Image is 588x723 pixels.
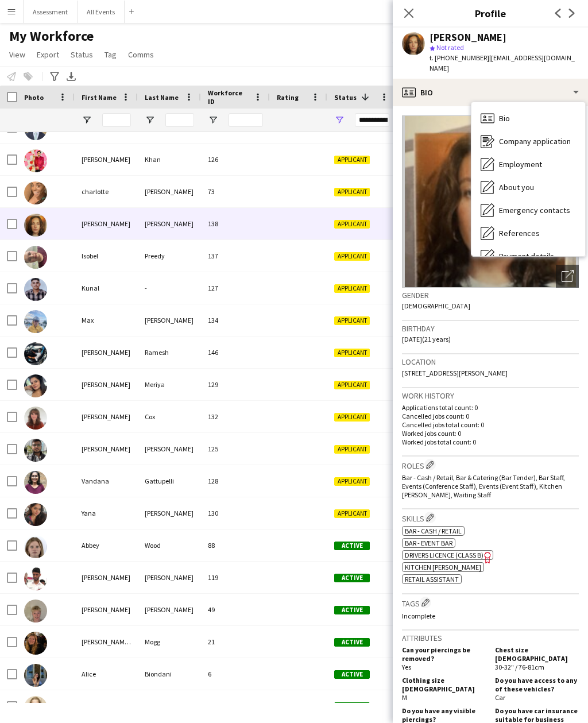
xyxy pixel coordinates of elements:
[201,497,270,529] div: 130
[334,381,370,389] span: Applicant
[201,272,270,304] div: 127
[334,413,370,422] span: Applicant
[334,93,357,102] span: Status
[138,562,201,593] div: [PERSON_NAME]
[138,433,201,465] div: [PERSON_NAME]
[402,663,411,671] span: Yes
[24,342,47,365] img: Pratul Ramesh
[75,465,138,497] div: Vandana
[24,535,47,558] img: Abbey Wood
[393,79,588,106] div: Bio
[208,88,249,106] span: Workforce ID
[471,222,585,245] div: References
[75,337,138,368] div: [PERSON_NAME]
[64,69,78,83] app-action-btn: Export XLSX
[24,1,78,23] button: Assessment
[165,113,194,127] input: Last Name Filter Input
[405,551,483,559] span: Drivers Licence (Class B)
[75,369,138,400] div: [PERSON_NAME]
[9,49,25,60] span: View
[334,316,370,325] span: Applicant
[402,473,565,499] span: Bar - Cash / Retail, Bar & Catering (Bar Tender), Bar Staff, Events (Conference Staff), Events (E...
[201,401,270,432] div: 132
[499,113,510,123] span: Bio
[24,93,44,102] span: Photo
[471,176,585,199] div: About you
[402,645,486,663] h5: Can your piercings be removed?
[556,265,579,288] div: Open photos pop-in
[78,1,125,23] button: All Events
[405,575,459,583] span: Retail Assistant
[75,144,138,175] div: [PERSON_NAME]
[499,251,554,261] span: Payment details
[24,567,47,590] img: Ahmed Al-Khayat
[405,527,462,535] span: Bar - Cash / Retail
[405,539,452,547] span: Bar - event bar
[402,369,508,377] span: [STREET_ADDRESS][PERSON_NAME]
[499,136,571,146] span: Company application
[201,433,270,465] div: 125
[334,156,370,164] span: Applicant
[471,130,585,153] div: Company application
[334,606,370,614] span: Active
[201,369,270,400] div: 129
[393,6,588,21] h3: Profile
[499,182,534,192] span: About you
[402,403,579,412] p: Applications total count: 0
[402,335,451,343] span: [DATE] (21 years)
[75,433,138,465] div: [PERSON_NAME]
[138,144,201,175] div: Khan
[145,93,179,102] span: Last Name
[24,696,47,719] img: Annabel Smith
[138,208,201,239] div: [PERSON_NAME]
[402,597,579,609] h3: Tags
[495,693,505,702] span: Car
[24,600,47,623] img: Alexander Jones
[138,401,201,432] div: Cox
[75,208,138,239] div: [PERSON_NAME]
[402,676,486,693] h5: Clothing size [DEMOGRAPHIC_DATA]
[402,391,579,401] h3: Work history
[138,272,201,304] div: -
[471,153,585,176] div: Employment
[24,278,47,301] img: Kunal -
[201,594,270,625] div: 49
[402,412,579,420] p: Cancelled jobs count: 0
[499,228,540,238] span: References
[75,240,138,272] div: Isobel
[201,176,270,207] div: 73
[75,690,138,722] div: Annabel
[138,465,201,497] div: Gattupelli
[499,205,570,215] span: Emergency contacts
[24,181,47,204] img: charlotte cole
[75,401,138,432] div: [PERSON_NAME]
[334,702,370,711] span: Active
[334,445,370,454] span: Applicant
[471,199,585,222] div: Emergency contacts
[24,664,47,687] img: Alice Biondani
[430,32,506,42] div: [PERSON_NAME]
[82,93,117,102] span: First Name
[402,420,579,429] p: Cancelled jobs total count: 0
[75,594,138,625] div: [PERSON_NAME]
[495,676,579,693] h5: Do you have access to any of these vehicles?
[71,49,93,60] span: Status
[24,407,47,430] img: Sasha Cox
[334,477,370,486] span: Applicant
[75,562,138,593] div: [PERSON_NAME]
[405,563,481,571] span: Kitchen [PERSON_NAME]
[138,176,201,207] div: [PERSON_NAME]
[138,369,201,400] div: Meriya
[102,113,131,127] input: First Name Filter Input
[123,47,158,62] a: Comms
[430,53,575,72] span: | [EMAIL_ADDRESS][DOMAIN_NAME]
[75,626,138,658] div: [PERSON_NAME] ([PERSON_NAME])
[334,349,370,357] span: Applicant
[334,509,370,518] span: Applicant
[37,49,59,60] span: Export
[402,612,579,620] p: Incomplete
[402,301,470,310] span: [DEMOGRAPHIC_DATA]
[138,690,201,722] div: [PERSON_NAME]
[201,690,270,722] div: 92
[334,252,370,261] span: Applicant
